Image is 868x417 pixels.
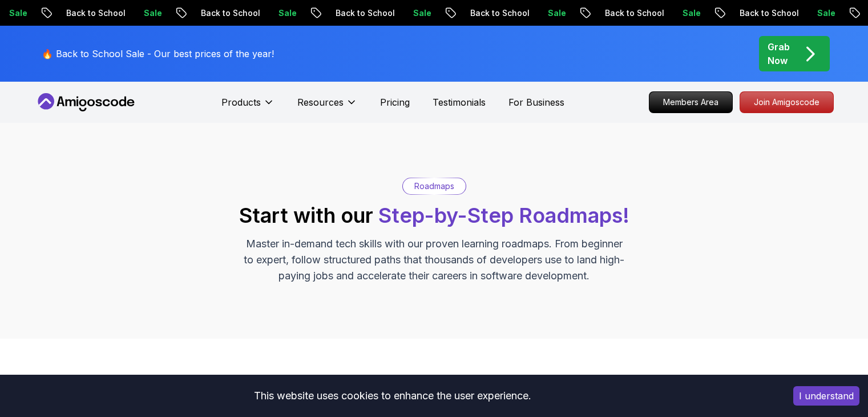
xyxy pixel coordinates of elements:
[378,203,629,228] span: Step-by-Step Roadmaps!
[414,181,454,192] p: Roadmaps
[239,204,629,227] h2: Start with our
[135,7,171,19] p: Sale
[404,7,441,19] p: Sale
[297,95,357,118] button: Resources
[57,7,135,19] p: Back to School
[461,7,539,19] p: Back to School
[730,7,808,19] p: Back to School
[42,47,274,61] p: 🔥 Back to School Sale - Our best prices of the year!
[793,386,859,406] button: Accept cookies
[243,236,626,284] p: Master in-demand tech skills with our proven learning roadmaps. From beginner to expert, follow s...
[326,7,404,19] p: Back to School
[768,40,790,67] p: Grab Now
[649,91,733,113] a: Members Area
[192,7,269,19] p: Back to School
[539,7,575,19] p: Sale
[380,95,410,109] a: Pricing
[221,95,274,118] button: Products
[297,95,344,109] p: Resources
[808,7,845,19] p: Sale
[740,92,833,113] p: Join Amigoscode
[596,7,673,19] p: Back to School
[673,7,710,19] p: Sale
[508,95,564,109] a: For Business
[649,92,732,113] p: Members Area
[433,95,486,109] a: Testimonials
[740,91,834,113] a: Join Amigoscode
[269,7,306,19] p: Sale
[221,95,261,109] p: Products
[9,383,776,408] div: This website uses cookies to enhance the user experience.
